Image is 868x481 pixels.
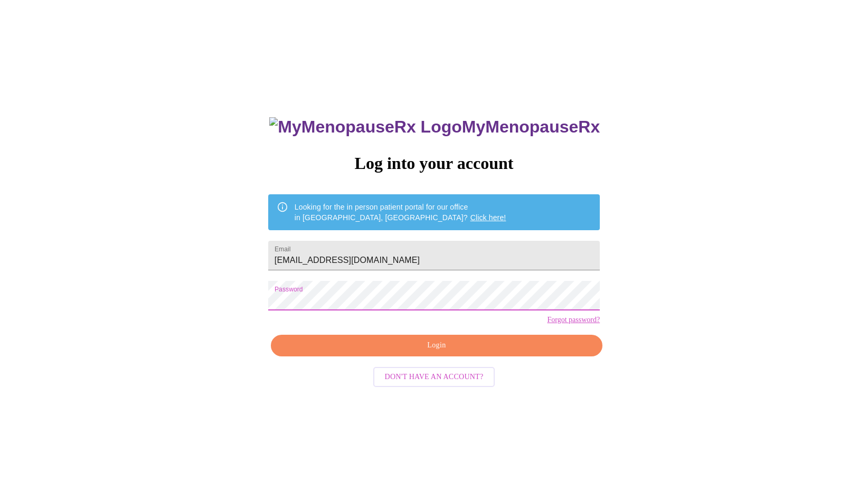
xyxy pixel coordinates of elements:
[271,335,602,356] button: Login
[547,316,600,324] a: Forgot password?
[283,339,590,352] span: Login
[373,367,495,388] button: Don't have an account?
[268,154,600,173] h3: Log into your account
[269,117,461,137] img: MyMenopauseRx Logo
[371,372,498,381] a: Don't have an account?
[470,213,506,222] a: Click here!
[385,371,484,384] span: Don't have an account?
[269,117,600,137] h3: MyMenopauseRx
[295,197,506,227] div: Looking for the in person patient portal for our office in [GEOGRAPHIC_DATA], [GEOGRAPHIC_DATA]?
